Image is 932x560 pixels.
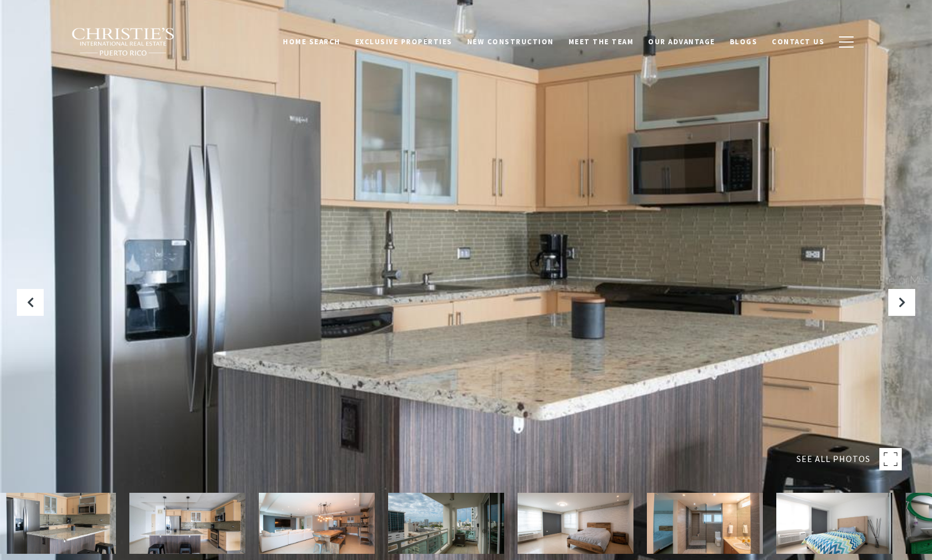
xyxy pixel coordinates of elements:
span: Contact Us [772,36,824,46]
a: Home Search [276,31,348,52]
img: 305 VILLAMIL STREET Unit: 1007 SOUTH [259,493,375,554]
span: SEE ALL PHOTOS [796,452,870,466]
img: 305 VILLAMIL STREET Unit: 1007 SOUTH [518,493,633,554]
a: Blogs [723,31,765,52]
img: 305 VILLAMIL STREET Unit: 1007 SOUTH [388,493,504,554]
span: Our Advantage [648,36,715,46]
span: Exclusive Properties [355,36,453,46]
a: Exclusive Properties [348,31,460,52]
a: Our Advantage [641,31,723,52]
img: Christie's International Real Estate black text logo [71,27,175,57]
span: New Construction [467,36,554,46]
img: 305 VILLAMIL STREET Unit: 1007 SOUTH [129,493,245,554]
img: 305 VILLAMIL STREET Unit: 1007 SOUTH [647,493,763,554]
a: Meet the Team [561,31,641,52]
span: Blogs [730,36,758,46]
a: New Construction [460,31,561,52]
